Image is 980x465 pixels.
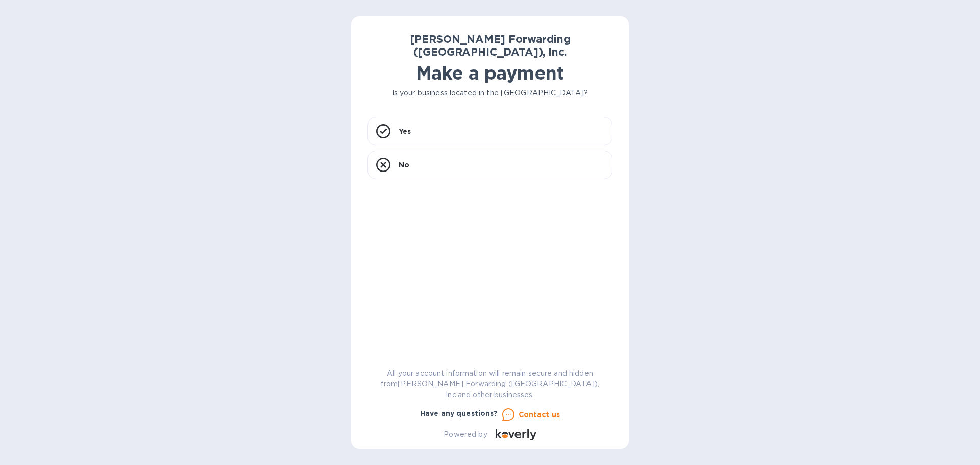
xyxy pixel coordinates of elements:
b: [PERSON_NAME] Forwarding ([GEOGRAPHIC_DATA]), Inc. [410,33,571,58]
u: Contact us [519,410,560,419]
h1: Make a payment [367,62,612,84]
p: Yes [399,126,411,136]
p: All your account information will remain secure and hidden from [PERSON_NAME] Forwarding ([GEOGRA... [367,368,612,400]
p: No [399,160,409,170]
p: Powered by [444,429,487,440]
b: Have any questions? [420,409,498,418]
p: Is your business located in the [GEOGRAPHIC_DATA]? [367,88,612,99]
